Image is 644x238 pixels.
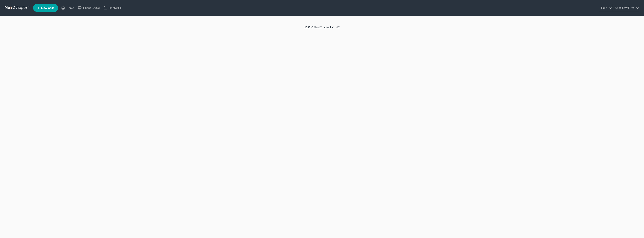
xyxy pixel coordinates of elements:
a: Atlas Law Firm [613,4,639,11]
a: Help [599,4,612,11]
a: Client Portal [76,4,102,11]
a: Home [59,4,76,11]
a: DebtorCC [102,4,124,11]
new-legal-case-button: New Case [33,4,58,12]
div: 2025 © NextChapterBK, INC [210,25,434,33]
